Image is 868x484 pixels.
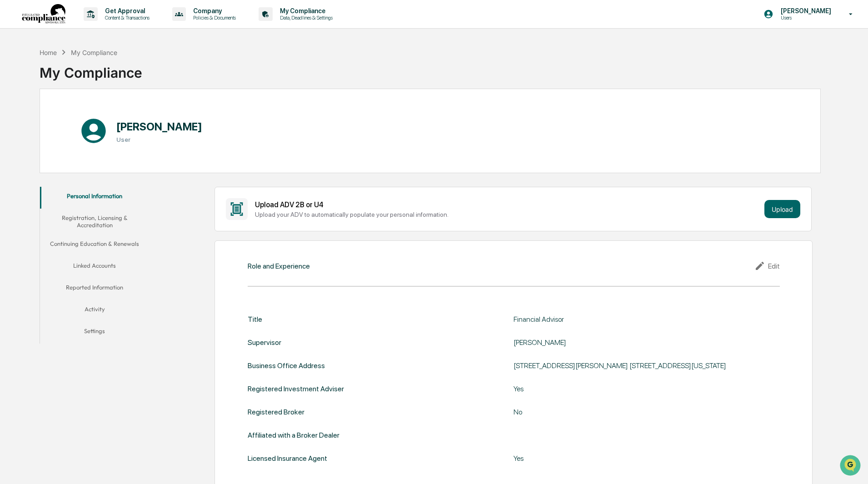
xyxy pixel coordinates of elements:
div: Role and Experience [248,262,310,270]
div: No [514,408,741,416]
div: Licensed Insurance Agent [248,454,327,463]
h1: [PERSON_NAME] [116,120,202,133]
span: Attestations [75,115,113,124]
div: Title [248,315,262,324]
p: Users [773,15,836,21]
img: 1746055101610-c473b297-6a78-478c-a979-82029cc54cd1 [9,70,25,86]
div: [PERSON_NAME] [514,338,741,347]
a: Powered byPylon [64,154,110,161]
div: 🗄️ [66,115,73,123]
div: Home [40,49,57,56]
button: Upload [764,200,800,218]
div: 🖐️ [9,115,16,123]
p: My Compliance [273,7,337,15]
button: Continuing Education & Renewals [40,235,149,256]
div: Upload your ADV to automatically populate your personal information. [255,211,761,218]
img: logo [22,4,65,25]
a: 🔎Data Lookup [5,128,61,145]
div: Upload ADV 2B or U4 [255,200,761,209]
a: 🖐️Preclearance [5,111,62,127]
div: Registered Investment Adviser [248,384,344,393]
p: Data, Deadlines & Settings [273,15,337,21]
div: secondary tabs example [40,187,149,344]
div: Yes [514,454,741,463]
h3: User [116,136,202,143]
div: Edit [754,260,780,271]
div: My Compliance [40,57,142,81]
a: 🗄️Attestations [62,111,116,127]
div: Yes [514,384,741,393]
p: Company [186,7,240,15]
button: Personal Information [40,187,149,209]
button: Start new chat [155,72,165,83]
div: Business Office Address [248,361,325,370]
span: Pylon [90,154,110,161]
p: Get Approval [98,7,154,15]
p: How can we help? [9,19,165,34]
div: Start new chat [31,70,149,79]
div: [STREET_ADDRESS][PERSON_NAME] [STREET_ADDRESS][US_STATE] [514,361,741,370]
div: 🔎 [9,133,16,140]
span: Preclearance [18,115,59,124]
div: My Compliance [71,49,117,56]
span: Data Lookup [18,132,57,141]
div: Registered Broker [248,408,304,416]
button: Registration, Licensing & Accreditation [40,209,149,235]
div: We're available if you need us! [31,79,115,86]
iframe: Open customer support [839,454,863,479]
button: Settings [40,322,149,344]
p: Policies & Documents [186,15,240,21]
p: Content & Transactions [98,15,154,21]
p: [PERSON_NAME] [773,7,836,15]
div: Financial Advisor [514,315,741,324]
button: Activity [40,300,149,322]
div: Supervisor [248,338,281,347]
button: Linked Accounts [40,256,149,278]
div: Affiliated with a Broker Dealer [248,431,339,439]
button: Reported Information [40,278,149,300]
